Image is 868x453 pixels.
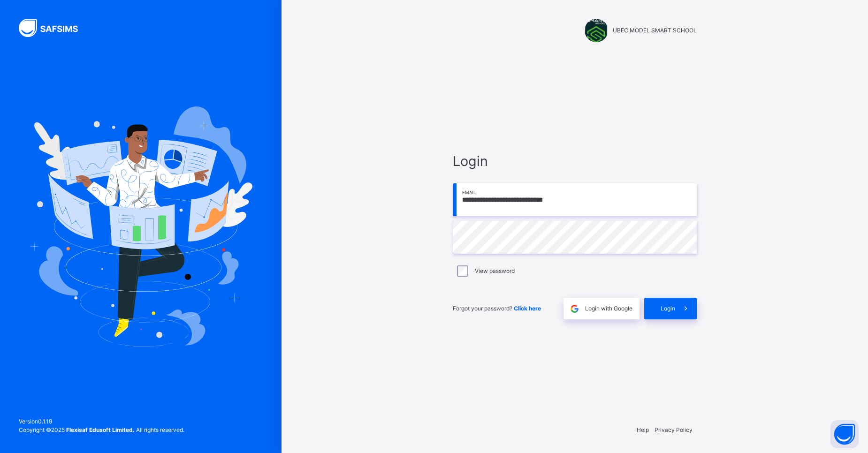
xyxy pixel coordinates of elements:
[29,106,252,347] img: Hero Image
[637,426,649,433] a: Help
[585,304,632,313] span: Login with Google
[19,417,184,426] span: Version 0.1.19
[453,305,541,312] span: Forgot your password?
[66,426,135,433] strong: Flexisaf Edusoft Limited.
[475,267,515,275] label: View password
[569,303,580,314] img: google.396cfc9801f0270233282035f929180a.svg
[655,426,693,433] a: Privacy Policy
[514,305,541,312] a: Click here
[453,151,697,171] span: Login
[19,426,184,433] span: Copyright © 2025 All rights reserved.
[19,19,89,37] img: SAFSIMS Logo
[613,26,697,35] span: UBEC MODEL SMART SCHOOL
[661,304,675,313] span: Login
[830,420,859,448] button: Open asap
